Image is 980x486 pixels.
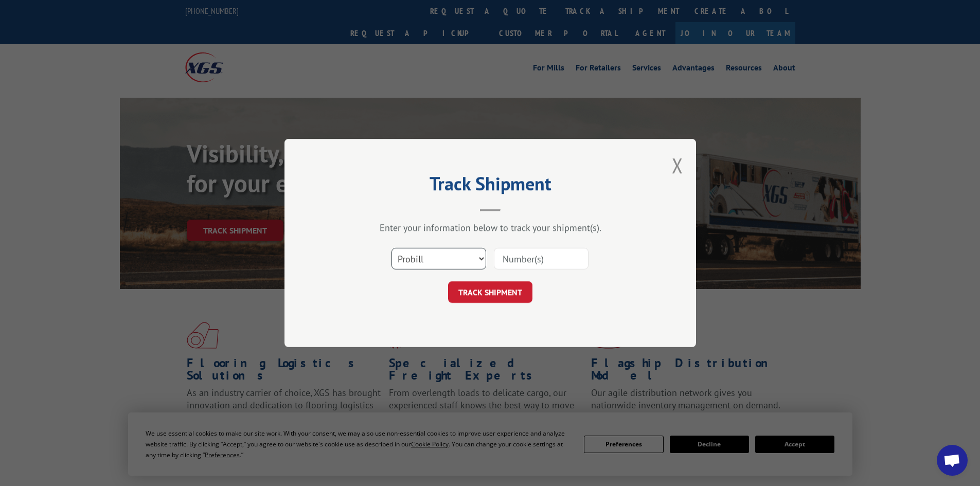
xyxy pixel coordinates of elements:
h2: Track Shipment [336,176,645,196]
button: Close modal [672,152,683,179]
button: TRACK SHIPMENT [448,281,532,303]
input: Number(s) [494,248,589,269]
div: Open chat [937,445,968,476]
div: Enter your information below to track your shipment(s). [336,222,645,233]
